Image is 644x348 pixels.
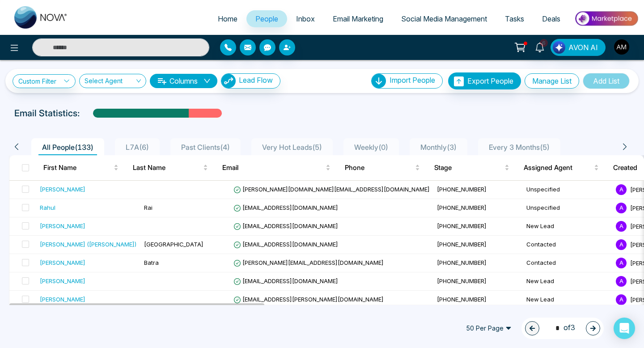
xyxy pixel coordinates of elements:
[551,39,606,56] button: AVON AI
[40,295,85,304] div: [PERSON_NAME]
[144,204,153,211] span: Rai
[203,77,211,85] span: down
[38,143,97,152] span: All People ( 133 )
[221,74,236,88] img: Lead Flow
[614,318,635,339] div: Open Intercom Messenger
[36,155,126,180] th: First Name
[529,39,551,55] a: 6
[13,74,76,88] a: Custom Filter
[616,276,627,287] span: A
[324,10,392,27] a: Email Marketing
[287,10,324,27] a: Inbox
[209,10,246,27] a: Home
[215,155,338,180] th: Email
[40,258,85,267] div: [PERSON_NAME]
[574,8,639,29] img: Market-place.gif
[437,222,487,229] span: [PHONE_NUMBER]
[255,14,278,23] span: People
[233,241,338,248] span: [EMAIL_ADDRESS][DOMAIN_NAME]
[40,276,85,285] div: [PERSON_NAME]
[523,272,612,291] td: New Lead
[616,294,627,305] span: A
[616,239,627,250] span: A
[150,74,217,88] button: Columnsdown
[417,143,460,152] span: Monthly ( 3 )
[505,14,524,23] span: Tasks
[126,155,215,180] th: Last Name
[540,39,548,47] span: 6
[133,162,201,173] span: Last Name
[233,204,338,211] span: [EMAIL_ADDRESS][DOMAIN_NAME]
[614,39,629,55] img: User Avatar
[333,14,383,23] span: Email Marketing
[122,143,153,152] span: L7A ( 6 )
[616,221,627,232] span: A
[144,241,203,248] span: [GEOGRAPHIC_DATA]
[233,222,338,229] span: [EMAIL_ADDRESS][DOMAIN_NAME]
[401,14,487,23] span: Social Media Management
[523,254,612,272] td: Contacted
[523,217,612,236] td: New Lead
[485,143,553,152] span: Every 3 Months ( 5 )
[517,155,606,180] th: Assigned Agent
[217,73,280,89] a: Lead FlowLead Flow
[460,321,518,335] span: 50 Per Page
[437,277,487,284] span: [PHONE_NUMBER]
[40,221,85,230] div: [PERSON_NAME]
[437,241,487,248] span: [PHONE_NUMBER]
[616,203,627,213] span: A
[533,10,569,27] a: Deals
[523,199,612,217] td: Unspecified
[296,14,315,23] span: Inbox
[437,204,487,211] span: [PHONE_NUMBER]
[258,143,326,152] span: Very Hot Leads ( 5 )
[390,76,435,85] span: Import People
[437,259,487,266] span: [PHONE_NUMBER]
[496,10,533,27] a: Tasks
[448,72,521,89] button: Export People
[43,162,112,173] span: First Name
[222,162,324,173] span: Email
[553,41,565,54] img: Lead Flow
[525,73,579,89] button: Manage List
[523,291,612,309] td: New Lead
[233,186,430,193] span: [PERSON_NAME][DOMAIN_NAME][EMAIL_ADDRESS][DOMAIN_NAME]
[437,296,487,303] span: [PHONE_NUMBER]
[467,76,513,85] span: Export People
[523,181,612,199] td: Unspecified
[218,14,237,23] span: Home
[239,76,273,85] span: Lead Flow
[434,162,503,173] span: Stage
[338,155,427,180] th: Phone
[427,155,517,180] th: Stage
[14,6,68,29] img: Nova CRM Logo
[233,277,338,284] span: [EMAIL_ADDRESS][DOMAIN_NAME]
[351,143,392,152] span: Weekly ( 0 )
[40,203,55,212] div: Rahul
[568,42,598,53] span: AVON AI
[392,10,496,27] a: Social Media Management
[233,259,384,266] span: [PERSON_NAME][EMAIL_ADDRESS][DOMAIN_NAME]
[616,184,627,195] span: A
[542,14,560,23] span: Deals
[616,258,627,268] span: A
[523,236,612,254] td: Contacted
[437,186,487,193] span: [PHONE_NUMBER]
[178,143,233,152] span: Past Clients ( 4 )
[14,106,80,120] p: Email Statistics:
[40,185,85,194] div: [PERSON_NAME]
[524,162,592,173] span: Assigned Agent
[550,322,575,334] span: of 3
[246,10,287,27] a: People
[144,259,159,266] span: Batra
[345,162,413,173] span: Phone
[40,240,137,249] div: [PERSON_NAME] ([PERSON_NAME])
[233,296,384,303] span: [EMAIL_ADDRESS][PERSON_NAME][DOMAIN_NAME]
[221,73,280,89] button: Lead Flow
